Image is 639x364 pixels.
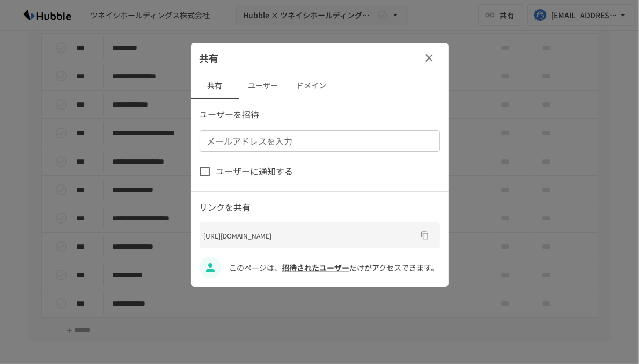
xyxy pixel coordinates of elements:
a: 招待されたユーザー [282,262,350,273]
div: 共有 [191,43,449,73]
p: リンクを共有 [200,200,440,214]
button: ユーザー [239,73,288,99]
p: [URL][DOMAIN_NAME] [204,231,416,241]
button: ドメイン [288,73,336,99]
span: ユーザーに通知する [216,165,293,179]
button: URLをコピー [416,227,434,244]
p: このページは、 だけがアクセスできます。 [230,262,440,273]
p: ユーザーを招待 [200,108,440,122]
button: 共有 [191,73,239,99]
